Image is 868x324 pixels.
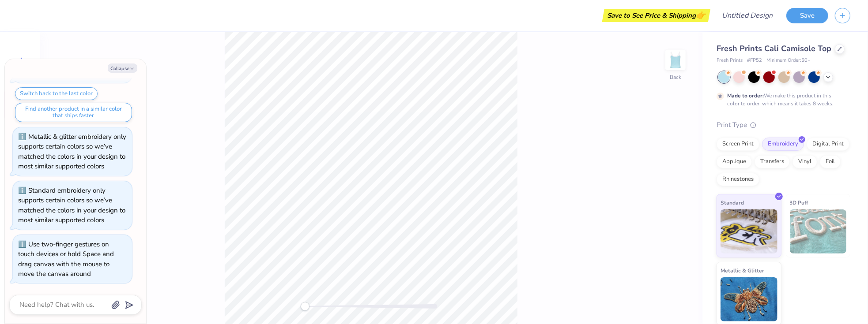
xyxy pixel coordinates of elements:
button: Collapse [108,63,137,73]
span: # FP52 [747,57,762,64]
div: Standard embroidery only supports certain colors so we’ve matched the colors in your design to mo... [18,186,125,225]
div: Use two-finger gestures on touch devices or hold Space and drag canvas with the mouse to move the... [18,240,114,279]
div: Rhinestones [717,173,759,186]
div: Save to See Price & Shipping [604,9,708,22]
div: Screen Print [717,138,759,151]
img: 3D Puff [790,209,847,253]
div: Vinyl [793,155,817,168]
div: We make this product in this color to order, which means it takes 8 weeks. [727,92,836,108]
span: Metallic & Glitter [721,266,764,275]
div: Transfers [755,155,790,168]
div: Metallic & glitter embroidery only supports certain colors so we’ve matched the colors in your de... [18,132,126,171]
span: Fresh Prints [717,57,743,64]
div: Print Type [717,120,850,130]
span: Minimum Order: 50 + [766,57,811,64]
span: 👉 [696,10,706,20]
button: Save [786,8,828,23]
div: Accessibility label [301,302,309,311]
button: Switch back to the last color [15,87,98,100]
div: Foil [820,155,841,168]
span: Standard [721,198,744,207]
div: Applique [717,155,752,168]
span: 3D Puff [790,198,808,207]
strong: Made to order: [727,92,764,99]
div: Embroidery [762,138,804,151]
input: Untitled Design [715,7,780,24]
img: Metallic & Glitter [721,277,777,321]
button: Find another product in a similar color that ships faster [15,103,132,122]
img: Back [667,51,684,69]
img: Standard [721,209,777,253]
div: Back [670,73,681,81]
div: Digital Print [807,138,849,151]
span: Fresh Prints Cali Camisole Top [717,43,831,54]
